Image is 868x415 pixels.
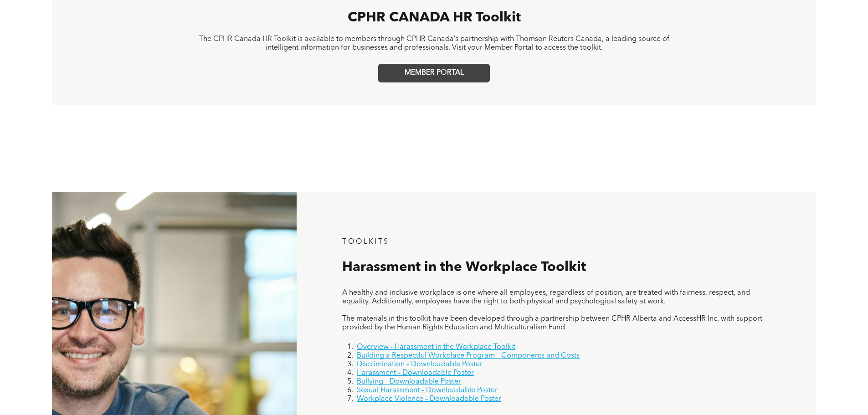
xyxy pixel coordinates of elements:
a: Overview - Harassment in the Workplace Toolkit [357,343,515,351]
span: Harassment in the Workplace Toolkit [342,261,586,274]
a: Bullying – Downloadable Poster [357,378,461,385]
a: Sexual Harassment – Downloadable Poster [357,387,498,394]
span: The materials in this toolkit have been developed through a partnership between CPHR Alberta and ... [342,315,762,331]
a: MEMBER PORTAL [378,64,490,82]
span: A healthy and inclusive workplace is one where all employees, regardless of position, are treated... [342,289,750,305]
a: Discrimination – Downloadable Poster [357,361,483,368]
a: Building a Respectful Workplace Program – Components and Costs [357,352,580,359]
span: MEMBER PORTAL [405,69,464,77]
a: Workplace Violence – Downloadable Poster [357,395,501,403]
span: TOOLKITS [342,238,389,246]
span: CPHR CANADA HR Toolkit [348,11,521,25]
a: Harassment – Downloadable Poster [357,369,474,377]
span: The CPHR Canada HR Toolkit is available to members through CPHR Canada’s partnership with Thomson... [199,36,669,51]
